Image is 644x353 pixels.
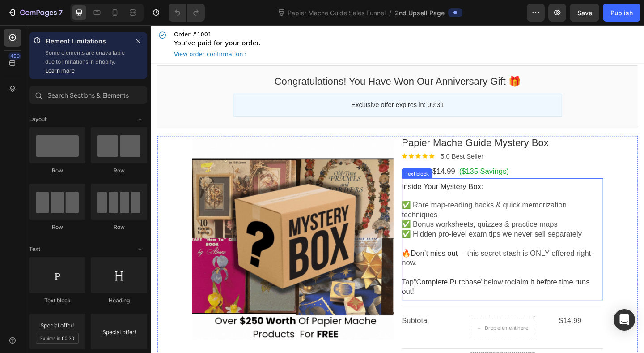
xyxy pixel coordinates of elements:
[273,212,442,221] span: ✅ Bonus worksheets, quizzes & practice maps
[29,115,47,123] span: Layout
[273,275,286,284] span: Tap
[133,242,147,256] span: Toggle open
[603,4,640,22] button: Publish
[45,48,129,75] p: Some elements are unavailable due to limitations in Shopify.
[335,155,390,164] bdo: ($135 Savings)
[45,36,129,47] p: Element Limitations
[218,83,319,90] bdo: Exclusive offer expires in: 09:31
[614,309,635,331] div: Open Intercom Messenger
[151,25,644,353] iframe: Design area
[273,223,469,232] span: ✅ Hidden pro-level exam tips we never sell separately
[283,244,334,253] span: Don’t miss out
[133,112,147,126] span: Toggle open
[362,275,392,284] span: below to
[273,155,302,164] bdo: $149.99
[29,167,85,175] div: Row
[273,244,479,263] span: — this secret stash is ONLY offered right now.
[169,4,205,22] div: Undo/Redo
[91,297,147,305] div: Heading
[286,8,387,17] span: Papier Mache Guide Sales Funnel
[306,155,331,164] bdo: $14.99
[91,223,147,231] div: Row
[273,244,283,253] span: 🔥
[286,275,362,284] span: “Complete Purchase”
[327,139,361,146] span: Best Seller
[273,121,432,133] bdo: Papier Mache Guide Mystery Box
[59,7,63,18] p: 7
[29,86,147,104] input: Search Sections & Elements
[273,171,361,180] span: Inside Your Mystery Box:
[91,167,147,175] div: Row
[610,8,633,17] div: Publish
[273,316,344,327] p: Subtotal
[29,223,85,231] div: Row
[29,245,40,253] span: Text
[577,9,592,17] span: Save
[275,158,305,165] div: Text block
[29,297,85,305] div: Text block
[4,4,67,22] button: 7
[273,191,452,211] span: ✅ Rare map-reading hacks & quick memorization techniques
[570,4,599,22] button: Save
[315,138,364,148] p: 5.0
[395,8,445,17] span: 2nd Upsell Page
[363,326,411,333] div: Drop element here
[8,52,21,60] div: 450
[45,67,75,74] a: Learn more
[444,317,468,326] bdo: $14.99
[389,8,391,17] span: /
